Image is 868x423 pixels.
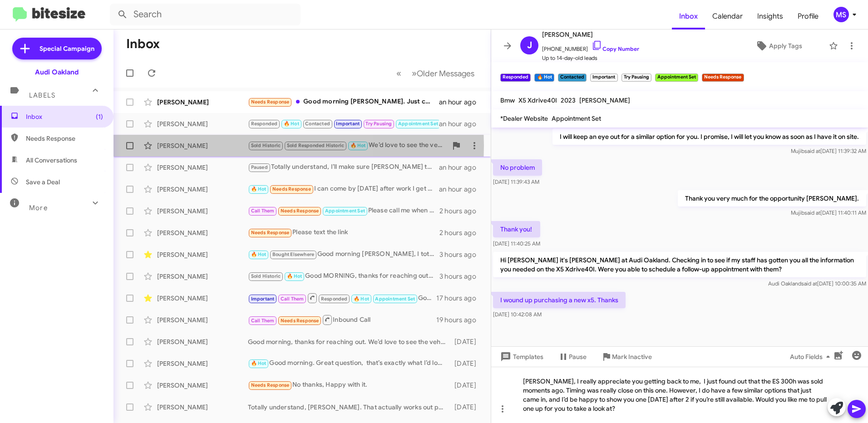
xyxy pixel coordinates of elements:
a: Special Campaign [12,38,102,59]
div: [PERSON_NAME] [157,315,248,325]
span: 🔥 Hot [287,273,302,279]
span: More [29,204,48,212]
span: Apply Tags [769,38,802,54]
span: Needs Response [26,134,103,143]
span: Inbox [26,112,103,121]
div: [PERSON_NAME] [157,119,248,128]
div: [PERSON_NAME] [157,381,248,390]
span: Bmw [500,96,515,104]
a: Profile [790,3,826,30]
div: [PERSON_NAME] [157,250,248,259]
span: Mujib [DATE] 11:40:11 AM [791,209,866,216]
button: Next [406,64,480,83]
span: said at [804,209,820,216]
span: Appointment Set [325,208,365,214]
span: said at [801,280,817,287]
div: an hour ago [439,163,483,172]
div: [PERSON_NAME] [157,228,248,237]
p: Thank you very much for the opportunity [PERSON_NAME]. [678,190,866,207]
div: [PERSON_NAME], I really appreciate you getting back to me, I just found out that the ES 300h was ... [491,367,868,423]
button: Mark Inactive [594,349,659,365]
span: Mark Inactive [612,349,652,365]
span: Auto Fields [790,349,833,365]
div: an hour ago [439,119,483,128]
button: Previous [391,64,407,83]
span: Pause [569,349,587,365]
span: » [412,68,417,79]
div: 3 hours ago [439,250,483,259]
span: (1) [96,112,103,121]
button: Apply Tags [732,38,824,54]
span: Sold Responded Historic [287,143,345,148]
div: Audi Oakland [35,68,79,77]
span: Needs Response [251,230,290,236]
div: I wound up purchasing a new x5. Thanks [248,118,439,129]
span: Special Campaign [39,44,94,53]
div: [PERSON_NAME] [157,359,248,368]
h1: Inbox [126,37,160,51]
div: 17 hours ago [436,294,483,303]
div: 2 hours ago [439,207,483,216]
p: I will keep an eye out for a similar option for you. I promise, I will let you know as soon as I ... [552,128,866,145]
input: Search [110,4,301,25]
div: [PERSON_NAME] [157,403,248,412]
a: Calendar [705,3,750,30]
span: Paused [251,164,268,170]
div: [PERSON_NAME] [157,185,248,194]
span: [DATE] 10:42:08 AM [493,311,542,318]
span: All Conversations [26,156,77,165]
span: Important [251,296,275,302]
div: Totally understand, [PERSON_NAME]. That actually works out perfectly, most of our customers who a... [248,403,450,412]
span: Needs Response [251,382,290,388]
span: Older Messages [417,69,474,79]
span: Appointment Set [552,114,601,123]
span: Mujib [DATE] 11:39:32 AM [791,148,866,154]
span: « [396,68,401,79]
a: Inbox [672,3,705,30]
span: 🔥 Hot [251,186,266,192]
div: [PERSON_NAME] [157,141,248,150]
div: Please call me when you get a chance we are ready [248,206,439,216]
button: Pause [551,349,594,365]
p: Thank you! [493,221,540,237]
a: Copy Number [592,45,639,52]
span: X5 Xdrive40I [518,96,557,104]
span: Sold Historic [251,143,281,148]
span: Call Them [251,318,275,324]
p: Hi [PERSON_NAME] it's [PERSON_NAME] at Audi Oakland. Checking in to see if my staff has gotten yo... [493,252,866,277]
span: *Dealer Website [500,114,548,123]
span: Audi Oakland [DATE] 10:00:35 AM [768,280,866,287]
small: 🔥 Hot [534,74,554,82]
a: Insights [750,3,790,30]
span: Call Them [281,296,304,302]
div: [PERSON_NAME] [157,207,248,216]
div: [DATE] [450,381,483,390]
span: [PERSON_NAME] [542,29,639,40]
small: Responded [500,74,531,82]
span: [PHONE_NUMBER] [542,40,639,54]
div: Good afternoon Tecleab. Thank you for that information. I wanted to check in and see if you did s... [248,292,436,304]
span: Sold Historic [251,273,281,279]
span: 🔥 Hot [251,360,266,366]
button: Auto Fields [783,349,841,365]
div: Please text the link [248,227,439,238]
span: Appointment Set [375,296,415,302]
div: [DATE] [450,337,483,346]
span: Important [336,121,360,127]
span: Needs Response [281,208,319,214]
div: [DATE] [450,403,483,412]
div: an hour ago [439,98,483,107]
div: 3 hours ago [439,272,483,281]
div: Good MORNING, thanks for reaching out. We’d love to see the vehicle in person to give the most ac... [248,271,439,281]
div: [PERSON_NAME] [157,272,248,281]
div: [PERSON_NAME] [157,294,248,303]
div: Good morning [PERSON_NAME], I totally understand, that’s a strong offer from Polestar, and I resp... [248,249,439,260]
span: 2023 [561,96,576,104]
div: [PERSON_NAME] [157,163,248,172]
p: I wound up purchasing a new x5. Thanks [493,292,626,308]
div: MS [833,7,849,22]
